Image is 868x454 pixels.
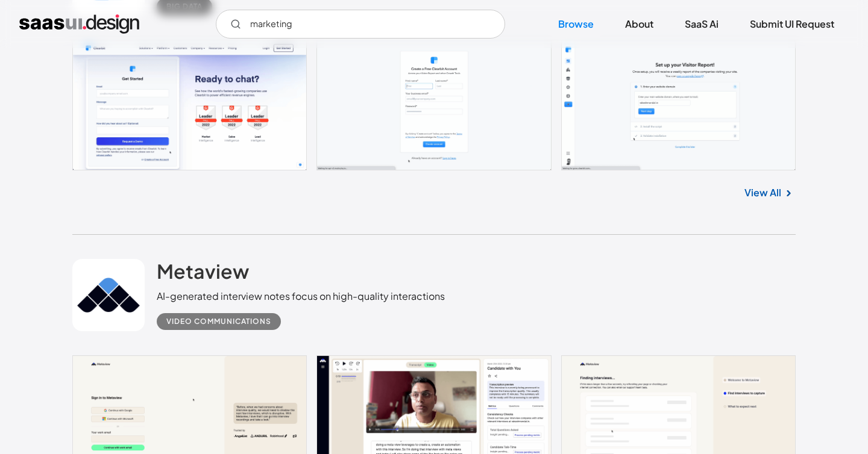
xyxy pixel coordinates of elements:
form: Email Form [216,10,505,39]
a: About [611,11,668,37]
a: Browse [544,11,608,37]
div: AI-generated interview notes focus on high-quality interactions [157,289,445,303]
a: Metaview [157,259,249,289]
a: View All [744,185,781,200]
a: SaaS Ai [670,11,733,37]
input: Search UI designs you're looking for... [216,10,505,39]
a: home [19,14,139,34]
a: Submit UI Request [735,11,849,37]
div: Video Communications [166,314,271,329]
h2: Metaview [157,259,249,283]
